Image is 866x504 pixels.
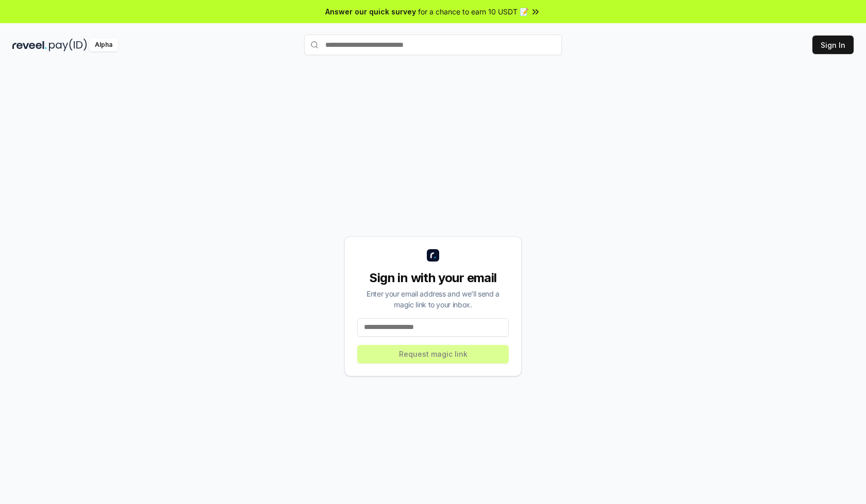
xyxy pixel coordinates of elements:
[427,249,439,262] img: logo_small
[357,288,509,310] div: Enter your email address and we’ll send a magic link to your inbox.
[812,36,854,54] button: Sign In
[12,39,47,51] img: reveel_dark
[357,270,509,286] div: Sign in with your email
[418,6,528,17] span: for a chance to earn 10 USDT 📝
[89,39,118,51] div: Alpha
[49,39,87,51] img: pay_id
[325,6,416,17] span: Answer our quick survey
